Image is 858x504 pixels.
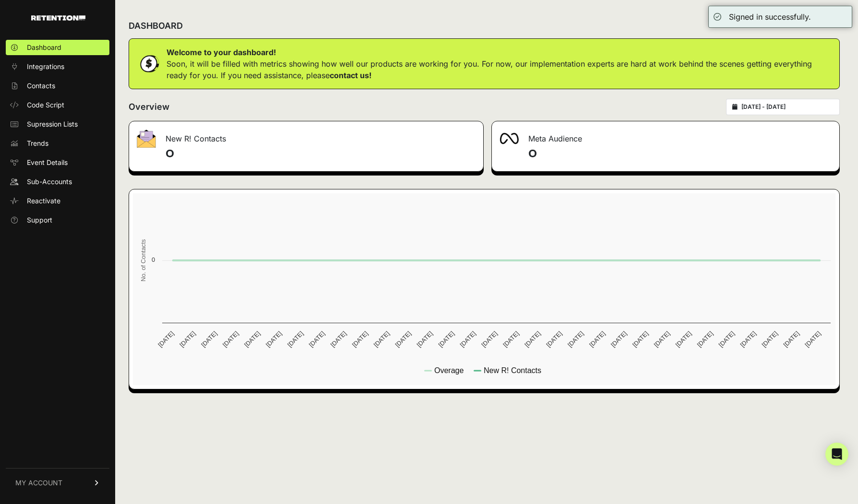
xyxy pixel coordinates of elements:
[6,59,109,74] a: Integrations
[6,136,109,151] a: Trends
[27,62,64,71] span: Integrations
[545,330,563,349] text: [DATE]
[167,47,276,57] strong: Welcome to your dashboard!
[166,146,476,162] h4: 0
[501,330,520,349] text: [DATE]
[221,330,240,349] text: [DATE]
[6,174,109,189] a: Sub-Accounts
[6,155,109,170] a: Event Details
[27,139,48,148] span: Trends
[27,119,78,129] span: Supression Lists
[286,330,305,349] text: [DATE]
[566,330,585,349] text: [DATE]
[27,196,60,206] span: Reactivate
[653,330,671,349] text: [DATE]
[761,330,779,349] text: [DATE]
[129,100,169,114] h2: Overview
[330,70,371,80] a: contact us!
[631,330,650,349] text: [DATE]
[27,177,72,187] span: Sub-Accounts
[27,81,55,91] span: Contacts
[243,330,262,349] text: [DATE]
[803,330,822,349] text: [DATE]
[140,239,147,281] text: No. of Contacts
[27,158,68,167] span: Event Details
[6,117,109,132] a: Supression Lists
[351,330,369,349] text: [DATE]
[329,330,348,349] text: [DATE]
[480,330,499,349] text: [DATE]
[416,330,434,349] text: [DATE]
[27,215,52,225] span: Support
[729,11,811,23] div: Signed in successfully.
[394,330,413,349] text: [DATE]
[674,330,693,349] text: [DATE]
[825,443,848,466] div: Open Intercom Messenger
[15,478,62,488] span: MY ACCOUNT
[27,100,64,110] span: Code Script
[696,330,715,349] text: [DATE]
[717,330,736,349] text: [DATE]
[129,19,183,33] h2: DASHBOARD
[6,468,109,497] a: MY ACCOUNT
[437,330,455,349] text: [DATE]
[31,15,85,21] img: Retention.com
[6,40,109,55] a: Dashboard
[200,330,218,349] text: [DATE]
[458,330,477,349] text: [DATE]
[156,330,175,349] text: [DATE]
[6,78,109,94] a: Contacts
[264,330,283,349] text: [DATE]
[6,212,109,228] a: Support
[500,133,519,144] img: fa-meta-2f981b61bb99beabf952f7030308934f19ce035c18b003e963880cc3fabeebb7.png
[484,366,541,375] text: New R! Contacts
[609,330,628,349] text: [DATE]
[167,58,832,81] p: Soon, it will be filled with metrics showing how well our products are working for you. For now, ...
[588,330,607,349] text: [DATE]
[434,366,464,375] text: Overage
[528,146,832,162] h4: 0
[372,330,391,349] text: [DATE]
[129,121,483,150] div: New R! Contacts
[178,330,197,349] text: [DATE]
[152,256,155,263] text: 0
[308,330,326,349] text: [DATE]
[137,129,156,148] img: fa-envelope-19ae18322b30453b285274b1b8af3d052b27d846a4fbe8435d1a52b978f639a2.png
[782,330,800,349] text: [DATE]
[523,330,542,349] text: [DATE]
[492,121,839,150] div: Meta Audience
[6,193,109,209] a: Reactivate
[27,43,61,52] span: Dashboard
[739,330,758,349] text: [DATE]
[6,97,109,113] a: Code Script
[137,52,161,76] img: dollar-coin-05c43ed7efb7bc0c12610022525b4bbbb207c7efeef5aecc26f025e68dcafac9.png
